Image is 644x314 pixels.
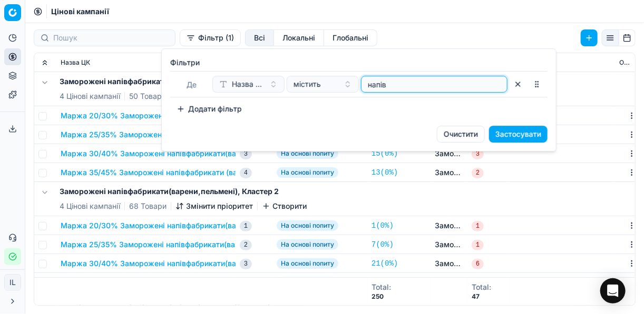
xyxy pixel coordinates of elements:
button: Додати фільтр [170,100,248,117]
button: Застосувати [489,126,548,143]
span: містить [294,79,321,89]
span: Назва ЦК [232,79,265,89]
span: Де [186,80,196,89]
label: Фiльтри [170,57,548,68]
button: Очистити [437,126,485,143]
